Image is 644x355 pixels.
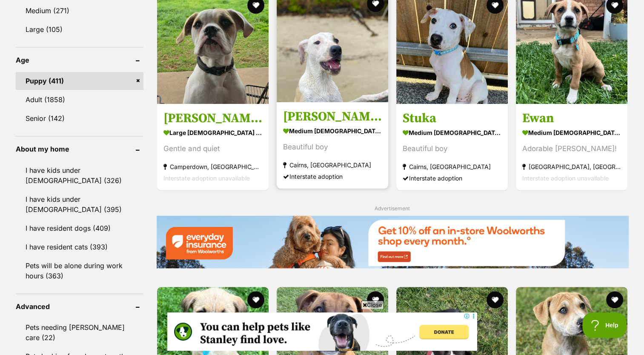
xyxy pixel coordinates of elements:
strong: medium [DEMOGRAPHIC_DATA] Dog [403,126,501,138]
div: Interstate adoption [403,172,501,183]
h3: [PERSON_NAME] [283,108,382,124]
strong: Camperdown, [GEOGRAPHIC_DATA] [163,160,262,172]
a: I have resident dogs (409) [16,219,143,237]
div: Gentle and quiet [163,143,262,154]
span: Interstate adoption unavailable [163,174,250,181]
header: About my home [16,145,143,153]
a: Ewan medium [DEMOGRAPHIC_DATA] Dog Adorable [PERSON_NAME]! [GEOGRAPHIC_DATA], [GEOGRAPHIC_DATA] I... [516,103,627,190]
a: I have kids under [DEMOGRAPHIC_DATA] (326) [16,161,143,189]
a: Medium (271) [16,2,143,20]
a: Pets will be alone during work hours (363) [16,257,143,285]
h3: [PERSON_NAME] [163,110,262,126]
button: favourite [607,291,624,308]
strong: [GEOGRAPHIC_DATA], [GEOGRAPHIC_DATA] [522,160,621,172]
strong: Cairns, [GEOGRAPHIC_DATA] [283,159,382,170]
a: Stuka medium [DEMOGRAPHIC_DATA] Dog Beautiful boy Cairns, [GEOGRAPHIC_DATA] Interstate adoption [396,103,508,190]
iframe: Help Scout Beacon - Open [582,312,627,338]
a: Everyday Insurance promotional banner [156,215,629,269]
button: favourite [367,291,384,308]
a: [PERSON_NAME] large [DEMOGRAPHIC_DATA] Dog Gentle and quiet Camperdown, [GEOGRAPHIC_DATA] Interst... [157,103,269,190]
img: Everyday Insurance promotional banner [156,215,629,268]
strong: large [DEMOGRAPHIC_DATA] Dog [163,126,262,138]
a: I have kids under [DEMOGRAPHIC_DATA] (395) [16,190,143,218]
h3: Ewan [522,110,621,126]
span: Close [361,301,384,309]
span: Interstate adoption unavailable [522,174,609,181]
div: Beautiful boy [283,141,382,152]
div: Interstate adoption [283,170,382,182]
a: I have resident cats (393) [16,238,143,256]
a: [PERSON_NAME] medium [DEMOGRAPHIC_DATA] Dog Beautiful boy Cairns, [GEOGRAPHIC_DATA] Interstate ad... [277,102,388,188]
a: Adult (1858) [16,91,143,109]
a: Senior (142) [16,109,143,127]
a: Pets needing [PERSON_NAME] care (22) [16,318,143,346]
a: Large (105) [16,20,143,38]
strong: medium [DEMOGRAPHIC_DATA] Dog [522,126,621,138]
button: favourite [247,291,264,308]
header: Advanced [16,303,143,310]
iframe: Advertisement [167,312,477,351]
header: Age [16,56,143,64]
a: Puppy (411) [16,72,143,90]
h3: Stuka [403,110,501,126]
div: Adorable [PERSON_NAME]! [522,143,621,154]
div: Beautiful boy [403,143,501,154]
button: favourite [487,291,504,308]
strong: medium [DEMOGRAPHIC_DATA] Dog [283,124,382,137]
span: Advertisement [375,205,410,212]
strong: Cairns, [GEOGRAPHIC_DATA] [403,160,501,172]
